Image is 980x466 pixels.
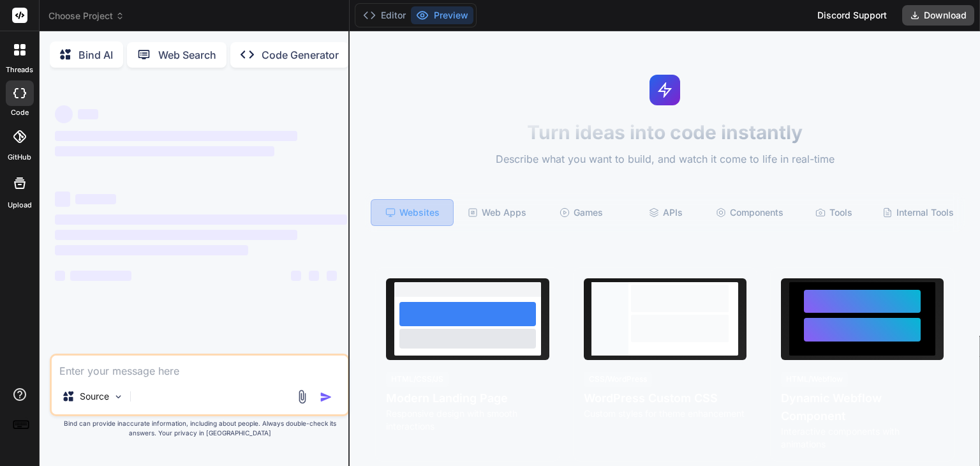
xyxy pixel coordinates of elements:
[55,192,70,207] span: ‌
[810,5,895,26] div: Discord Support
[11,107,29,118] label: code
[320,391,332,403] img: icon
[327,271,337,281] span: ‌
[902,5,974,26] button: Download
[6,64,33,75] label: threads
[781,372,848,387] div: HTML/Webflow
[358,6,411,24] button: Editor
[55,230,297,240] span: ‌
[55,214,347,225] span: ‌
[386,407,549,433] p: Responsive design with smooth interactions
[295,389,309,404] img: attachment
[584,372,652,387] div: CSS/WordPress
[78,109,98,119] span: ‌
[584,407,746,420] p: Custom styles for theme enhancement
[371,199,454,226] div: Websites
[386,372,449,387] div: HTML/CSS/JS
[793,199,875,226] div: Tools
[70,271,131,281] span: ‌
[55,271,65,281] span: ‌
[8,152,31,163] label: GitHub
[50,419,350,438] p: Bind can provide inaccurate information, including about people. Always double-check its answers....
[158,47,216,63] p: Web Search
[113,391,124,402] img: Pick Models
[291,271,301,281] span: ‌
[540,199,622,226] div: Games
[709,199,791,226] div: Components
[262,47,339,63] p: Code Generator
[55,245,248,255] span: ‌
[411,6,473,24] button: Preview
[48,10,124,22] span: Choose Project
[584,389,746,407] h4: WordPress Custom CSS
[357,151,972,168] p: Describe what you want to build, and watch it come to life in real-time
[781,425,944,451] p: Interactive components with animations
[309,271,319,281] span: ‌
[781,389,944,425] h4: Dynamic Webflow Component
[8,200,32,211] label: Upload
[55,105,73,123] span: ‌
[75,194,116,204] span: ‌
[456,199,538,226] div: Web Apps
[386,389,549,407] h4: Modern Landing Page
[357,121,972,144] h1: Turn ideas into code instantly
[625,199,706,226] div: APIs
[80,390,109,403] p: Source
[55,146,274,156] span: ‌
[55,131,297,141] span: ‌
[877,199,959,226] div: Internal Tools
[78,47,113,63] p: Bind AI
